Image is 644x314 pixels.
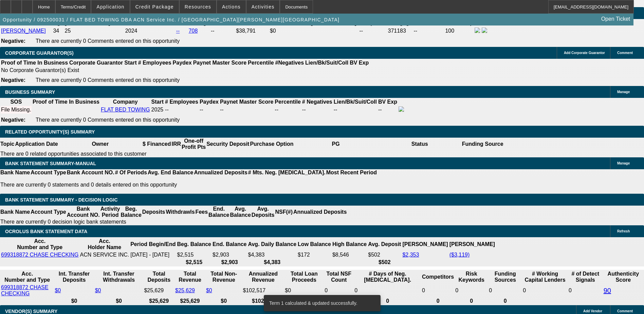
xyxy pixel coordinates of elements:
[5,229,87,234] span: OCROLUS BANK STATEMENT DATA
[130,251,176,258] td: [DATE] - [DATE]
[294,138,378,151] th: PG
[193,60,246,66] b: Paynet Master Score
[603,271,643,283] th: Authenticity Score
[275,99,300,105] b: Percentile
[378,138,462,151] th: Status
[58,138,142,151] th: Owner
[242,271,284,283] th: Annualized Revenue
[208,206,229,219] th: End. Balance
[275,107,300,113] div: --
[324,284,353,297] td: 0
[1,38,25,44] b: Negative:
[91,0,129,13] button: Application
[229,206,251,219] th: Avg. Balance
[252,4,275,10] span: Activities
[246,0,280,13] button: Activities
[206,287,212,293] a: $0
[165,107,169,112] span: --
[284,271,324,283] th: Total Loan Proceeds
[583,309,602,313] span: Add Vendor
[332,251,367,258] td: $8,546
[455,284,488,297] td: 0
[354,271,421,283] th: # Days of Neg. [MEDICAL_DATA].
[1,99,32,105] th: SOS
[243,287,283,294] div: $102,517
[95,298,143,304] th: $0
[489,271,522,283] th: Funding Sources
[177,251,211,258] td: $2,515
[36,77,180,83] span: There are currently 0 Comments entered on this opportunity
[305,60,348,66] b: Lien/Bk/Suit/Coll
[95,287,101,293] a: $0
[15,138,58,151] th: Application Date
[80,251,130,258] td: ACN SERVICE INC.
[455,271,488,283] th: Risk Keywords
[175,287,195,293] a: $25,629
[1,117,25,123] b: Negative:
[248,169,326,176] th: # Mts. Neg. [MEDICAL_DATA].
[96,4,124,10] span: Application
[5,161,96,166] span: BANK STATEMENT SUMMARY-MANUAL
[455,298,488,304] th: 0
[248,238,297,251] th: Avg. Daily Balance
[402,252,419,258] a: $2,353
[217,0,246,13] button: Actions
[206,298,242,304] th: $0
[138,60,171,66] b: # Employees
[264,295,378,311] div: Term 1 calculated & updated successfully.
[413,27,444,35] td: --
[422,298,454,304] th: 0
[332,238,367,251] th: High Balance
[449,252,470,258] a: ($3,119)
[144,284,174,297] td: $25,629
[388,27,413,35] td: 371183
[220,107,273,113] div: --
[275,206,293,219] th: NSF(#)
[354,284,421,297] td: 0
[1,77,25,83] b: Negative:
[165,99,198,105] b: # Employees
[489,284,522,297] td: 0
[275,60,304,66] b: #Negatives
[617,229,630,233] span: Refresh
[617,161,630,165] span: Manage
[1,238,79,251] th: Acc. Number and Type
[189,28,198,34] a: 708
[564,51,605,55] span: Add Corporate Guarantor
[293,206,347,219] th: Annualized Deposits
[489,298,522,304] th: 0
[368,238,401,251] th: Avg. Deposit
[69,60,123,66] b: Corporate Guarantor
[5,89,55,95] span: BUSINESS SUMMARY
[144,298,174,304] th: $25,629
[5,197,118,203] span: Bank Statement Summary - Decision Logic
[250,138,294,151] th: Purchase Option
[53,27,63,35] td: 34
[333,106,377,114] td: --
[130,0,179,13] button: Credit Package
[378,99,397,105] b: BV Exp
[5,50,74,56] span: CORPORATE GUARANTOR(S)
[1,284,49,296] a: 699318872 CHASE CHECKING
[302,107,332,113] div: --
[175,271,205,283] th: Total Revenue
[270,27,358,35] td: $0
[165,206,195,219] th: Withdrawls
[284,284,324,297] td: $0
[200,99,219,105] b: Paydex
[482,28,487,33] img: linkedin-icon.png
[248,251,297,258] td: $4,383
[604,287,611,294] a: 90
[67,169,115,176] th: Bank Account NO.
[151,99,164,105] b: Start
[297,238,331,251] th: Low Balance
[135,4,174,10] span: Credit Package
[251,206,275,219] th: Avg. Deposits
[175,298,205,304] th: $25,629
[359,27,387,35] td: --
[236,27,269,35] td: $38,791
[30,169,67,176] th: Account Type
[3,17,339,22] span: Opportunity / 092500031 / FLAT BED TOWING DBA ACN Service Inc. / [GEOGRAPHIC_DATA][PERSON_NAME][G...
[378,106,398,114] td: --
[32,99,100,105] th: Proof of Time In Business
